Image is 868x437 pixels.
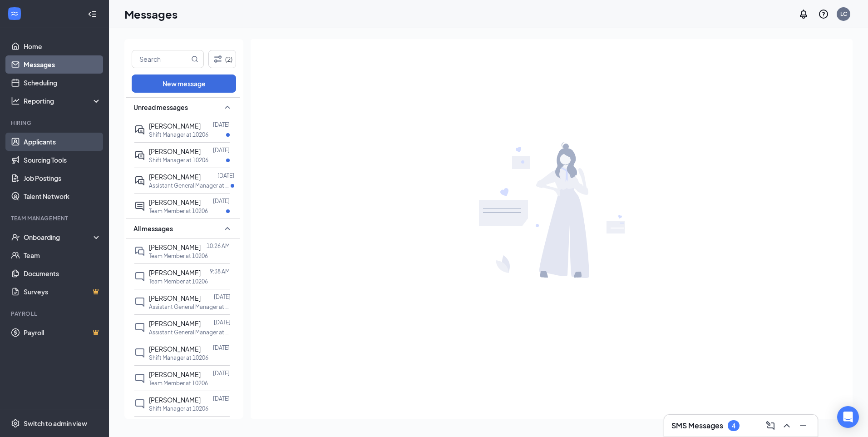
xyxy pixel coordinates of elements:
svg: ComposeMessage [765,420,776,431]
p: Shift Manager at 10206 [149,131,208,139]
span: [PERSON_NAME] [149,370,201,378]
svg: WorkstreamLogo [10,9,19,18]
div: LC [840,10,847,18]
button: ComposeMessage [763,418,778,433]
a: Scheduling [24,74,101,92]
span: Unread messages [133,103,188,112]
p: [DATE] [213,344,230,352]
svg: Settings [11,419,20,428]
span: [PERSON_NAME] [149,173,201,181]
div: Payroll [11,310,99,318]
p: Assistant General Manager at 10206 [149,303,231,311]
a: Job Postings [24,169,101,187]
p: 9:38 AM [210,268,230,275]
p: Assistant General Manager at 10206 [149,182,231,189]
p: [DATE] [214,293,231,301]
p: Assistant General Manager at 10206 [149,328,231,336]
span: [PERSON_NAME] [149,345,201,353]
p: [DATE] [217,172,234,179]
svg: Collapse [88,10,97,19]
a: Messages [24,55,101,74]
svg: ChevronUp [781,420,792,431]
p: [DATE] [213,369,230,377]
svg: ChatInactive [134,297,145,308]
a: SurveysCrown [24,283,101,301]
p: [DATE] [213,146,230,154]
svg: ChatInactive [134,271,145,282]
span: [PERSON_NAME] [149,147,201,155]
svg: DoubleChat [134,246,145,257]
svg: ActiveDoubleChat [134,150,145,161]
svg: ChatInactive [134,398,145,409]
span: [PERSON_NAME] [149,319,201,328]
a: PayrollCrown [24,323,101,342]
svg: Minimize [798,420,809,431]
svg: ActiveDoubleChat [134,175,145,186]
a: Applicants [24,133,101,151]
svg: ActiveChat [134,201,145,212]
button: New message [132,74,236,93]
p: Team Member at 10206 [149,379,208,387]
p: [DATE] [213,121,230,129]
svg: ActiveDoubleChat [134,124,145,135]
span: [PERSON_NAME] [149,243,201,251]
p: Shift Manager at 10206 [149,405,208,412]
p: [DATE] [213,197,230,205]
span: [PERSON_NAME] [149,294,201,302]
span: [PERSON_NAME] [149,268,201,277]
span: All messages [133,224,173,233]
svg: UserCheck [11,233,20,242]
svg: Analysis [11,96,20,105]
button: Minimize [796,418,810,433]
p: [DATE] [213,395,230,402]
div: Open Intercom Messenger [837,406,859,428]
svg: ChatInactive [134,348,145,358]
p: 10:26 AM [207,242,230,250]
button: Filter (2) [208,50,236,68]
h1: Messages [124,6,178,22]
svg: Filter [212,54,223,65]
p: Shift Manager at 10206 [149,354,208,362]
svg: ChatInactive [134,322,145,333]
span: [PERSON_NAME] [149,122,201,130]
div: Hiring [11,119,99,127]
a: Talent Network [24,187,101,205]
div: Switch to admin view [24,419,87,428]
a: Sourcing Tools [24,151,101,169]
a: Documents [24,264,101,283]
svg: QuestionInfo [818,9,829,20]
button: ChevronUp [779,418,794,433]
a: Team [24,246,101,264]
a: Home [24,37,101,55]
p: Team Member at 10206 [149,252,208,260]
div: Onboarding [24,233,94,242]
p: Team Member at 10206 [149,207,208,215]
svg: SmallChevronUp [222,223,233,234]
div: Reporting [24,96,102,105]
p: Shift Manager at 10206 [149,156,208,164]
p: Team Member at 10206 [149,278,208,285]
span: [PERSON_NAME] [149,396,201,404]
div: Team Management [11,214,99,222]
svg: SmallChevronUp [222,102,233,113]
h3: SMS Messages [671,421,723,431]
svg: Notifications [798,9,809,20]
p: [DATE] [214,318,231,326]
input: Search [132,50,189,68]
svg: MagnifyingGlass [191,55,198,63]
svg: ChatInactive [134,373,145,384]
div: 4 [732,422,735,430]
span: [PERSON_NAME] [149,198,201,206]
